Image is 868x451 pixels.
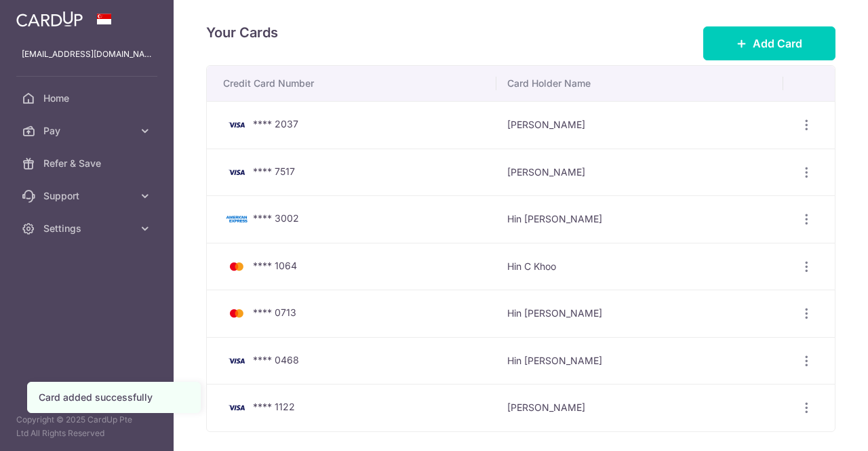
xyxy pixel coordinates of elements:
[496,195,783,243] td: Hin [PERSON_NAME]
[496,337,783,385] td: Hin [PERSON_NAME]
[223,305,250,321] img: Bank Card
[43,222,133,235] span: Settings
[223,399,250,416] img: Bank Card
[496,290,783,337] td: Hin [PERSON_NAME]
[206,22,278,43] h4: Your Cards
[223,211,250,227] img: Bank Card
[223,258,250,275] img: Bank Card
[703,26,835,60] button: Add Card
[753,35,802,52] span: Add Card
[22,47,152,61] p: [EMAIL_ADDRESS][DOMAIN_NAME]
[223,117,250,133] img: Bank Card
[43,124,133,138] span: Pay
[43,157,133,170] span: Refer & Save
[496,66,783,101] th: Card Holder Name
[496,243,783,290] td: Hin C Khoo
[39,391,189,404] div: Card added successfully
[223,164,250,180] img: Bank Card
[223,353,250,369] img: Bank Card
[496,101,783,149] td: [PERSON_NAME]
[16,11,83,27] img: CardUp
[496,149,783,196] td: [PERSON_NAME]
[43,92,133,105] span: Home
[43,189,133,203] span: Support
[496,384,783,431] td: [PERSON_NAME]
[207,66,496,101] th: Credit Card Number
